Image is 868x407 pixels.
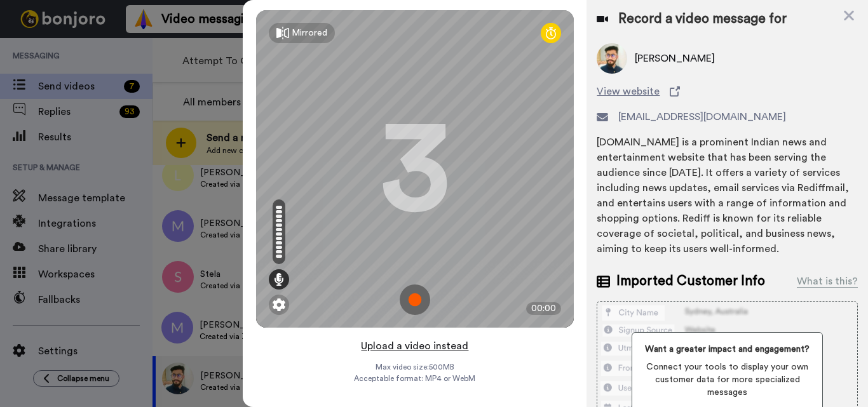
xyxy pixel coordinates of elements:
div: [DOMAIN_NAME] is a prominent Indian news and entertainment website that has been serving the audi... [597,135,858,257]
img: ic_record_start.svg [400,284,430,315]
span: [EMAIL_ADDRESS][DOMAIN_NAME] [618,109,786,124]
span: Want a greater impact and engagement? [642,343,812,356]
a: View website [597,84,858,99]
button: Upload a video instead [357,338,472,354]
div: 3 [380,121,450,217]
div: What is this? [797,274,858,289]
span: Acceptable format: MP4 or WebM [354,373,475,384]
img: ic_gear.svg [273,298,285,311]
span: Connect your tools to display your own customer data for more specialized messages [642,361,812,399]
span: View website [597,84,660,99]
span: Max video size: 500 MB [376,362,454,372]
span: Imported Customer Info [616,272,765,291]
div: 00:00 [526,302,561,315]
